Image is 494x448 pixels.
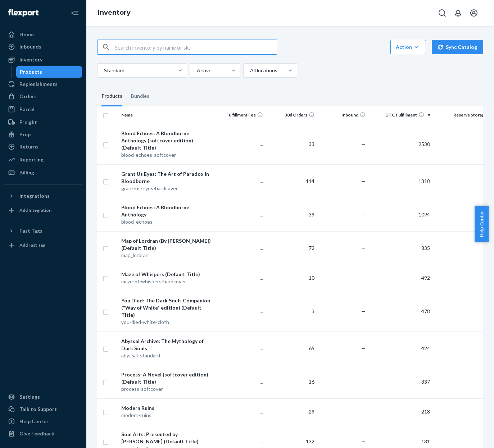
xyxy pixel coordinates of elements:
[218,244,263,252] p: ...
[121,271,212,278] div: Maze of Whispers (Default Title)
[266,265,317,291] td: 10
[4,239,82,251] a: Add Fast Tag
[218,274,263,282] p: ...
[266,291,317,332] td: 3
[118,106,214,124] th: Name
[16,66,82,78] a: Products
[215,106,266,124] th: Fulfillment Fee
[19,131,31,138] div: Prep
[218,408,263,415] p: ...
[121,404,212,412] div: Modern Ruins
[19,393,40,401] div: Settings
[368,398,432,425] td: 218
[436,378,494,385] p: ...
[8,9,38,17] img: Flexport logo
[4,41,82,52] a: Inbounds
[4,141,82,152] a: Returns
[19,418,49,425] div: Help Center
[121,371,212,385] div: Process: A Novel (softcover edition) (Default Title)
[218,345,263,352] p: ...
[368,231,432,265] td: 835
[436,274,494,282] p: ...
[121,278,212,285] div: maze-of-whispers-hardcover
[196,67,197,74] input: Active
[368,164,432,198] td: 1318
[317,106,369,124] th: Inbound
[218,438,263,445] p: ...
[4,205,82,216] a: Add Integration
[121,252,212,259] div: map_lordran
[19,227,42,234] div: Fast Tags
[361,438,366,444] span: —
[19,406,57,413] div: Talk to Support
[249,67,250,74] input: All locations
[98,9,131,17] a: Inventory
[218,178,263,185] p: ...
[4,416,82,427] a: Help Center
[475,206,489,242] button: Help Center
[121,151,212,159] div: blood-echoes-softcover
[92,3,136,23] ol: breadcrumbs
[368,198,432,231] td: 1094
[19,93,37,100] div: Orders
[19,56,42,63] div: Inventory
[218,378,263,385] p: ...
[4,154,82,165] a: Reporting
[19,81,58,88] div: Replenishments
[19,43,41,50] div: Inbounds
[266,332,317,365] td: 65
[361,275,366,281] span: —
[121,237,212,252] div: Map of Lordran (By [PERSON_NAME]) (Default Title)
[361,345,366,351] span: —
[368,106,432,124] th: DTC Fulfillment
[121,218,212,225] div: blood_echoes
[266,106,317,124] th: 30d Orders
[361,211,366,218] span: —
[68,6,82,20] button: Close Navigation
[368,291,432,332] td: 478
[121,385,212,393] div: process-softcover
[121,204,212,218] div: Blood Echoes: A Bloodborne Anthology
[436,408,494,415] p: ...
[266,398,317,425] td: 29
[218,308,263,315] p: ...
[4,225,82,237] button: Fast Tags
[121,130,212,151] div: Blood Echoes: A Bloodborne Anthology (softcover edition) (Default Title)
[19,430,54,437] div: Give Feedback
[266,365,317,398] td: 16
[368,332,432,365] td: 424
[4,116,82,128] a: Freight
[396,44,421,51] div: Action
[4,78,82,90] a: Replenishments
[121,319,212,326] div: you-died-white-cloth
[361,308,366,314] span: —
[4,403,82,415] button: Talk to Support
[218,211,263,218] p: ...
[432,40,483,54] button: Sync Catalog
[19,119,37,126] div: Freight
[368,124,432,164] td: 2530
[4,428,82,439] button: Give Feedback
[368,365,432,398] td: 337
[20,68,42,76] div: Products
[19,169,34,176] div: Billing
[368,265,432,291] td: 492
[361,141,366,147] span: —
[19,156,44,163] div: Reporting
[361,379,366,385] span: —
[467,6,481,20] button: Open account menu
[218,141,263,148] p: ...
[436,178,494,185] p: ...
[19,242,45,248] div: Add Fast Tag
[436,211,494,218] p: ...
[436,141,494,148] p: ...
[4,104,82,115] a: Parcel
[436,345,494,352] p: ...
[436,244,494,252] p: ...
[451,6,465,20] button: Open notifications
[266,124,317,164] td: 33
[4,190,82,202] button: Integrations
[121,431,212,445] div: Soul Arts: Presented by [PERSON_NAME] (Default Title)
[436,308,494,315] p: ...
[435,6,449,20] button: Open Search Box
